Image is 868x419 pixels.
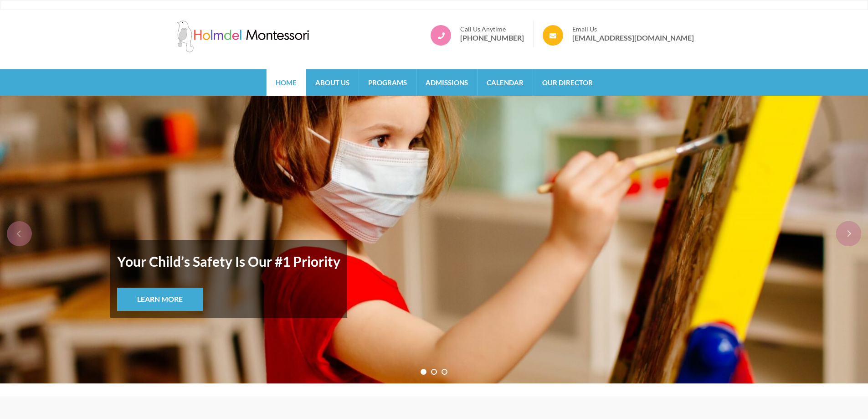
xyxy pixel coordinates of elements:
a: [EMAIL_ADDRESS][DOMAIN_NAME] [572,33,694,42]
span: Call Us Anytime [460,25,524,33]
a: Programs [359,69,416,96]
a: Home [267,69,306,96]
a: Admissions [416,69,477,96]
a: Learn More [117,288,203,311]
img: Holmdel Montessori School [175,21,311,52]
a: Calendar [478,69,533,96]
span: Email Us [572,25,694,33]
a: [PHONE_NUMBER] [460,33,524,42]
div: next [836,221,861,246]
div: prev [7,221,32,246]
a: Our Director [533,69,602,96]
strong: Your Child’s Safety Is Our #1 Priority [117,247,340,276]
a: About Us [306,69,359,96]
